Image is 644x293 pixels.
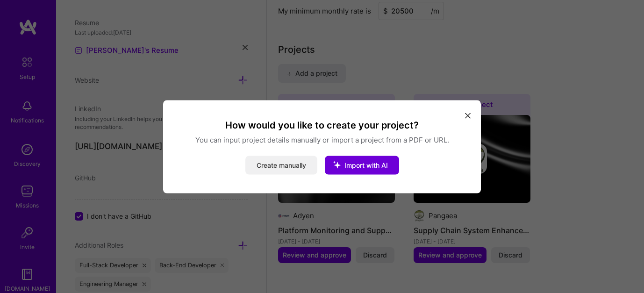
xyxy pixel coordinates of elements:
[174,135,470,144] p: You can input project details manually or import a project from a PDF or URL.
[325,152,349,177] i: icon StarsWhite
[325,156,399,174] button: Import with AI
[174,119,470,131] h3: How would you like to create your project?
[163,100,481,193] div: modal
[465,113,471,119] i: icon Close
[245,156,317,174] button: Create manually
[344,161,388,169] span: Import with AI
